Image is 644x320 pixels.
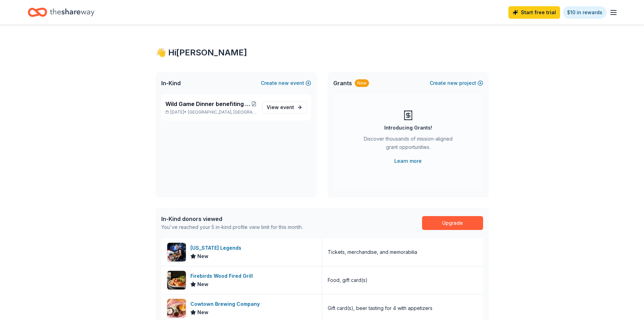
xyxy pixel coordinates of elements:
span: New [197,308,208,317]
a: View event [262,101,307,114]
span: [GEOGRAPHIC_DATA], [GEOGRAPHIC_DATA] [188,109,256,115]
a: Upgrade [422,216,483,230]
span: In-Kind [161,79,181,87]
div: Discover thousands of mission-aligned grant opportunities. [361,135,455,154]
span: New [197,252,208,260]
img: Image for Texas Legends [167,243,186,261]
span: new [278,79,289,87]
div: Introducing Grants! [384,124,432,132]
button: Createnewevent [261,79,311,87]
span: Grants [333,79,352,87]
div: Firebirds Wood Fired Grill [190,272,256,280]
span: event [280,104,294,110]
div: Tickets, merchandise, and memorabilia [328,248,417,256]
a: Start free trial [508,6,560,19]
div: New [355,79,369,87]
a: Learn more [394,157,422,165]
p: [DATE] • [165,109,257,115]
div: You've reached your 5 in-kind profile view limit for this month. [161,223,303,231]
div: Gift card(s), beer tasting for 4 with appetizers [328,304,432,312]
div: 👋 Hi [PERSON_NAME] [156,47,489,58]
a: $10 in rewards [563,6,607,19]
div: In-Kind donors viewed [161,215,303,223]
div: [US_STATE] Legends [190,244,244,252]
img: Image for Cowtown Brewing Company [167,299,186,318]
span: Wild Game Dinner benefiting the [PERSON_NAME] House of [GEOGRAPHIC_DATA] [165,100,251,108]
div: Food, gift card(s) [328,276,368,284]
span: new [447,79,458,87]
img: Image for Firebirds Wood Fired Grill [167,271,186,290]
span: View [267,103,294,112]
a: Home [28,4,94,20]
div: Cowtown Brewing Company [190,300,263,308]
span: New [197,280,208,288]
button: Createnewproject [430,79,483,87]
